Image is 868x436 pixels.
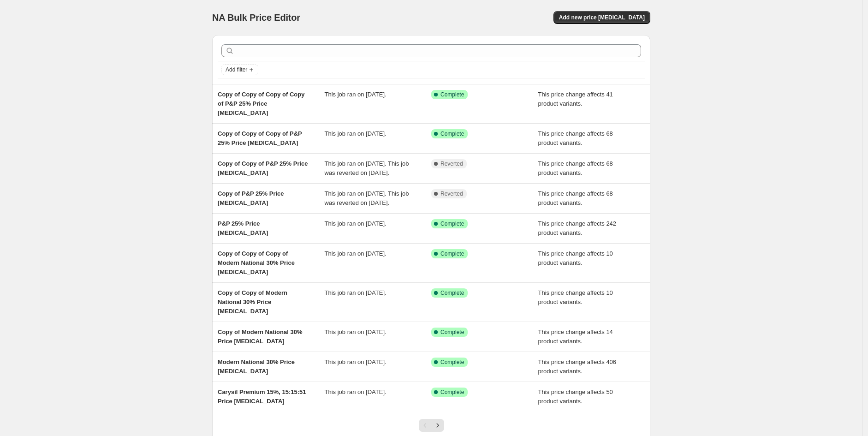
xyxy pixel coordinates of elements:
span: This price change affects 10 product variants. [538,289,613,305]
span: Copy of Modern National 30% Price [MEDICAL_DATA] [218,328,302,345]
span: This price change affects 50 product variants. [538,388,613,405]
span: Copy of Copy of Modern National 30% Price [MEDICAL_DATA] [218,289,287,315]
span: This job ran on [DATE]. [325,388,386,395]
span: Copy of Copy of Copy of Copy of P&P 25% Price [MEDICAL_DATA] [218,91,304,116]
span: This price change affects 68 product variants. [538,190,613,206]
span: Complete [440,130,464,137]
span: Complete [440,328,464,336]
span: This job ran on [DATE]. [325,91,386,98]
span: Reverted [440,190,463,197]
span: This price change affects 41 product variants. [538,91,613,107]
span: Copy of Copy of P&P 25% Price [MEDICAL_DATA] [218,160,308,176]
button: Add filter [221,64,258,75]
span: This price change affects 10 product variants. [538,250,613,266]
span: Complete [440,388,464,396]
span: Reverted [440,160,463,167]
span: Complete [440,358,464,366]
span: This price change affects 14 product variants. [538,328,613,345]
span: This price change affects 68 product variants. [538,130,613,146]
span: Carysil Premium 15%, 15:15:51 Price [MEDICAL_DATA] [218,388,306,405]
span: This price change affects 406 product variants. [538,358,617,375]
span: Copy of Copy of Copy of Modern National 30% Price [MEDICAL_DATA] [218,250,295,275]
span: Add filter [226,66,247,73]
nav: Pagination [419,419,444,432]
span: This job ran on [DATE]. This job was reverted on [DATE]. [325,160,409,176]
span: Copy of P&P 25% Price [MEDICAL_DATA] [218,190,284,206]
span: This job ran on [DATE]. [325,358,386,365]
span: Complete [440,91,464,98]
span: This job ran on [DATE]. [325,250,386,257]
span: This job ran on [DATE]. This job was reverted on [DATE]. [325,190,409,206]
span: This price change affects 242 product variants. [538,220,617,236]
span: This job ran on [DATE]. [325,130,386,137]
span: P&P 25% Price [MEDICAL_DATA] [218,220,268,236]
button: Add new price [MEDICAL_DATA] [553,11,650,24]
span: NA Bulk Price Editor [212,12,300,23]
span: This job ran on [DATE]. [325,328,386,335]
span: Modern National 30% Price [MEDICAL_DATA] [218,358,295,375]
span: Complete [440,220,464,227]
span: This job ran on [DATE]. [325,289,386,296]
span: Complete [440,289,464,297]
span: Add new price [MEDICAL_DATA] [559,14,645,21]
span: Complete [440,250,464,257]
button: Next [431,419,444,432]
span: Copy of Copy of Copy of P&P 25% Price [MEDICAL_DATA] [218,130,302,146]
span: This job ran on [DATE]. [325,220,386,227]
span: This price change affects 68 product variants. [538,160,613,176]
